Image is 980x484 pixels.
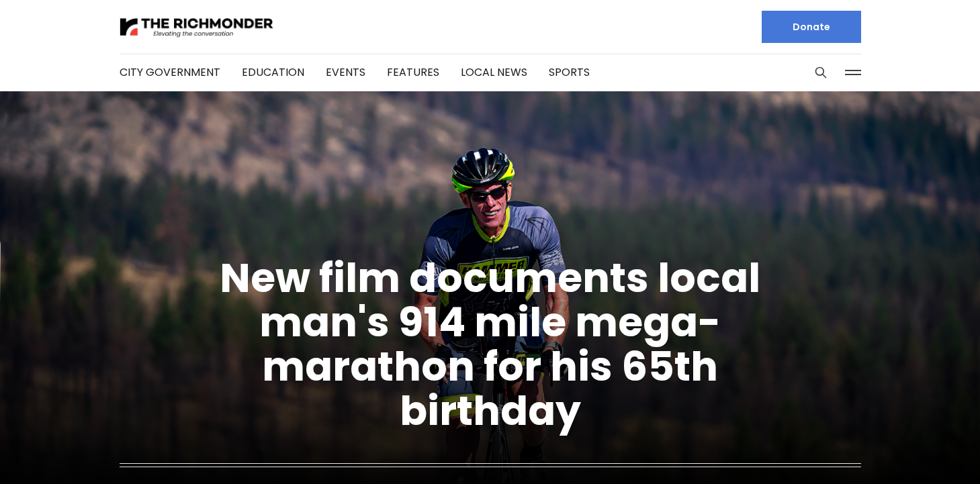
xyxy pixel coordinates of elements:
a: Sports [549,64,590,80]
a: New film documents local man's 914 mile mega-marathon for his 65th birthday [220,250,760,439]
a: Local News [461,64,527,80]
a: Education [242,64,304,80]
img: The Richmonder [120,15,274,39]
a: Features [387,64,439,80]
a: Events [326,64,365,80]
iframe: portal-trigger [866,418,980,484]
a: Donate [762,11,861,43]
button: Search this site [811,62,831,83]
a: City Government [120,64,220,80]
